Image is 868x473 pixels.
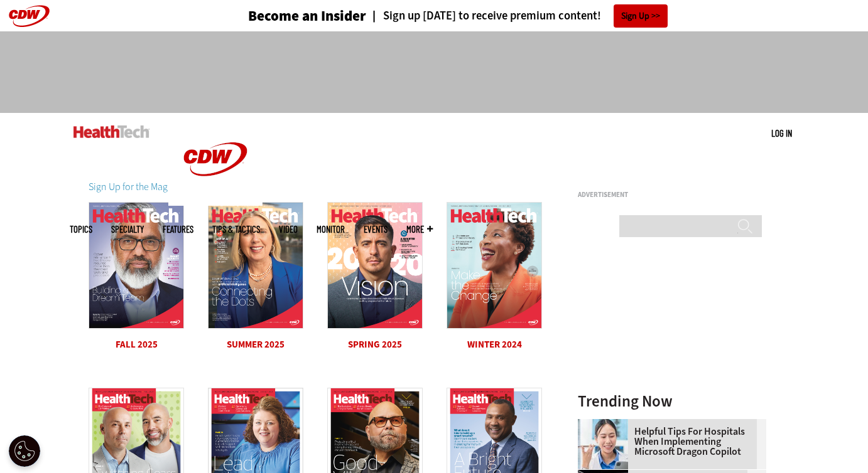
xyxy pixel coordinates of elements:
img: HLTECH_Q225_C1.jpg [208,202,303,329]
a: Summer 2025 [227,338,285,351]
a: Video [279,225,298,234]
a: Tips & Tactics [212,225,260,234]
iframe: advertisement [578,203,766,360]
span: Topics [70,225,92,234]
img: HTQ325_C1.jpg [89,202,184,329]
a: Events [364,225,388,234]
a: Winter 2024 [467,338,522,351]
span: Specialty [111,225,144,234]
a: Sign Up [614,4,668,28]
a: Become an Insider [201,9,366,23]
iframe: advertisement [205,44,663,100]
a: CDW [168,196,263,209]
a: Fall 2025 [116,338,158,351]
a: Log in [771,127,792,139]
a: Doctor using phone to dictate to tablet [578,419,634,429]
a: Sign up [DATE] to receive premium content! [366,10,601,22]
button: Open Preferences [9,435,40,467]
a: Features [163,225,193,234]
img: HLTECH_Q424_C1_Cover.jpg [447,202,542,329]
img: Home [168,113,263,206]
h3: Become an Insider [248,9,366,23]
img: Doctor using phone to dictate to tablet [578,419,628,469]
img: Home [73,125,149,138]
a: Spring 2025 [348,338,402,351]
a: Helpful Tips for Hospitals When Implementing Microsoft Dragon Copilot [578,427,759,457]
span: More [406,225,433,234]
a: MonITor [317,225,345,234]
div: Cookie Settings [9,435,40,467]
div: User menu [771,127,792,140]
h3: Trending Now [578,393,766,409]
img: HLTECH_Q125_C1_Cover.jpg [327,202,423,329]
